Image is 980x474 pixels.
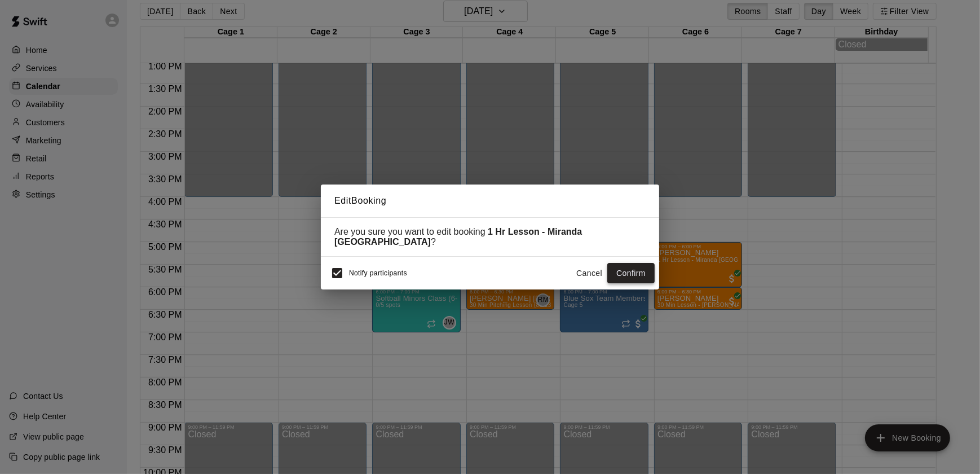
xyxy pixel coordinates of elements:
div: Are you sure you want to edit booking ? [334,227,646,247]
button: Confirm [607,263,655,284]
span: Notify participants [349,269,407,277]
strong: 1 Hr Lesson - Miranda [GEOGRAPHIC_DATA] [334,227,582,247]
h2: Edit Booking [321,185,659,217]
button: Cancel [571,263,607,284]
